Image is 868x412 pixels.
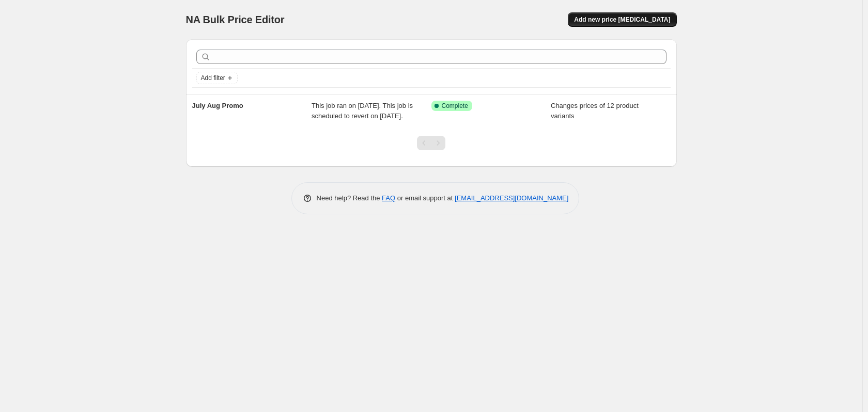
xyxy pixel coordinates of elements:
[551,102,639,120] span: Changes prices of 12 product variants
[574,15,670,24] span: Add new price [MEDICAL_DATA]
[382,194,395,202] a: FAQ
[201,74,225,82] span: Add filter
[455,194,568,202] a: [EMAIL_ADDRESS][DOMAIN_NAME]
[568,12,676,27] button: Add new price [MEDICAL_DATA]
[186,14,285,25] span: NA Bulk Price Editor
[417,136,445,150] nav: Pagination
[196,72,238,84] button: Add filter
[317,194,382,202] span: Need help? Read the
[395,194,455,202] span: or email support at
[312,102,413,120] span: This job ran on [DATE]. This job is scheduled to revert on [DATE].
[442,102,468,110] span: Complete
[192,102,243,109] span: July Aug Promo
